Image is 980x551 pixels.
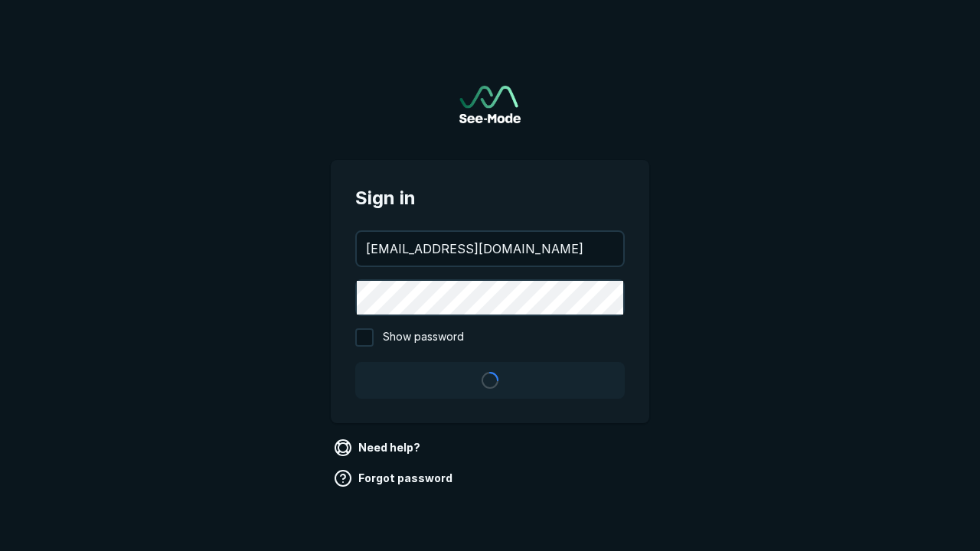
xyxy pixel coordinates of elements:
a: Forgot password [331,466,459,491]
a: Go to sign in [459,86,521,123]
span: Sign in [355,184,625,212]
input: your@email.com [357,232,623,266]
a: Need help? [331,435,426,460]
img: See-Mode Logo [459,86,521,123]
span: Show password [383,328,464,347]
